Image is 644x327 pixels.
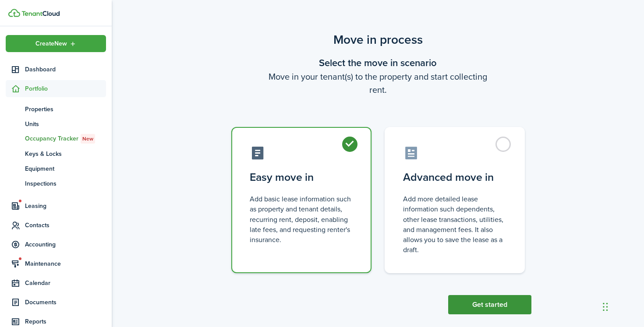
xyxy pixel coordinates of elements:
span: Dashboard [25,65,106,74]
img: TenantCloud [21,11,60,16]
control-radio-card-title: Advanced move in [403,169,506,185]
wizard-step-header-description: Move in your tenant(s) to the property and start collecting rent. [225,70,531,96]
span: Reports [25,317,106,326]
span: Contacts [25,221,106,230]
a: Dashboard [6,61,106,78]
button: Get started [448,295,531,314]
span: Create New [35,41,67,47]
scenario-title: Move in process [225,31,531,49]
a: Keys & Locks [6,146,106,161]
span: Documents [25,298,106,307]
img: TenantCloud [8,9,20,17]
control-radio-card-description: Add basic lease information such as property and tenant details, recurring rent, deposit, enablin... [250,194,353,245]
a: Equipment [6,161,106,176]
a: Occupancy TrackerNew [6,131,106,146]
wizard-step-header-title: Select the move in scenario [225,56,531,70]
a: Properties [6,102,106,116]
iframe: Chat Widget [600,285,644,327]
span: Leasing [25,201,106,211]
a: Units [6,116,106,131]
span: Portfolio [25,84,106,93]
div: Drag [603,294,608,320]
control-radio-card-description: Add more detailed lease information such dependents, other lease transactions, utilities, and man... [403,194,506,255]
span: Properties [25,105,106,114]
span: Maintenance [25,259,106,268]
control-radio-card-title: Easy move in [250,169,353,185]
span: Equipment [25,164,106,173]
a: Inspections [6,176,106,191]
span: Occupancy Tracker [25,134,106,144]
span: Accounting [25,240,106,249]
span: Calendar [25,278,106,288]
span: New [82,135,93,143]
span: Keys & Locks [25,149,106,158]
button: Open menu [6,35,106,52]
span: Inspections [25,179,106,188]
span: Units [25,120,106,129]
